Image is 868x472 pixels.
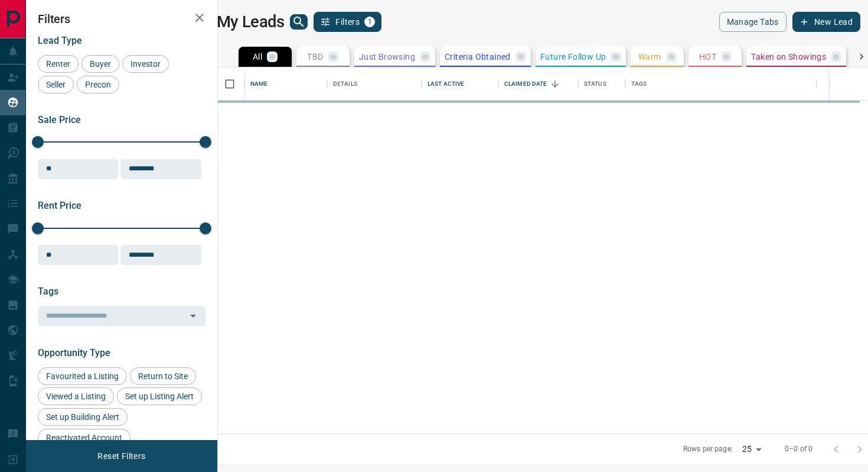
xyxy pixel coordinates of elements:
div: Seller [38,76,74,93]
div: Viewed a Listing [38,387,114,405]
div: Status [578,67,625,101]
div: Tags [625,67,817,101]
div: Last Active [428,67,464,101]
div: Return to Site [130,367,196,385]
div: Set up Building Alert [38,408,128,426]
p: All [253,53,262,61]
div: Name [244,67,327,101]
p: Just Browsing [359,53,415,61]
div: Reactivated Account [38,429,130,447]
p: HOT [699,53,716,61]
button: Reset Filters [90,446,153,466]
div: Investor [122,55,169,73]
div: Details [333,67,357,101]
button: New Lead [792,12,860,32]
span: Return to Site [134,371,192,381]
div: Details [327,67,422,101]
div: Favourited a Listing [38,367,127,385]
span: Sale Price [38,114,81,125]
div: 25 [738,441,766,458]
button: Manage Tabs [719,12,787,32]
span: Favourited a Listing [42,371,123,381]
p: 0–0 of 0 [785,444,812,454]
p: Future Follow Up [540,53,606,61]
span: Set up Building Alert [42,412,123,422]
p: Criteria Obtained [445,53,511,61]
div: Last Active [422,67,498,101]
h2: Filters [38,12,205,26]
p: Taken on Showings [751,53,826,61]
span: Reactivated Account [42,433,126,442]
span: Viewed a Listing [42,392,110,401]
span: Renter [42,59,74,69]
div: Set up Listing Alert [117,387,202,405]
button: Sort [547,76,563,92]
span: Tags [38,286,58,297]
div: Precon [77,76,119,93]
p: TBD [307,53,323,61]
h1: My Leads [217,12,285,31]
span: 1 [366,18,374,26]
div: Claimed Date [504,67,547,101]
div: Renter [38,55,79,73]
div: Claimed Date [498,67,578,101]
div: Status [584,67,606,101]
span: Rent Price [38,200,81,211]
span: Opportunity Type [38,347,110,358]
span: Set up Listing Alert [121,392,198,401]
p: Rows per page: [683,444,733,454]
button: Open [185,308,201,324]
div: Name [250,67,268,101]
span: Lead Type [38,35,82,46]
span: Seller [42,80,70,89]
div: Buyer [81,55,119,73]
button: search button [290,14,308,30]
p: Warm [638,53,661,61]
span: Buyer [86,59,115,69]
span: Investor [126,59,165,69]
span: Precon [81,80,115,89]
div: Tags [631,67,647,101]
button: Filters1 [314,12,381,32]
